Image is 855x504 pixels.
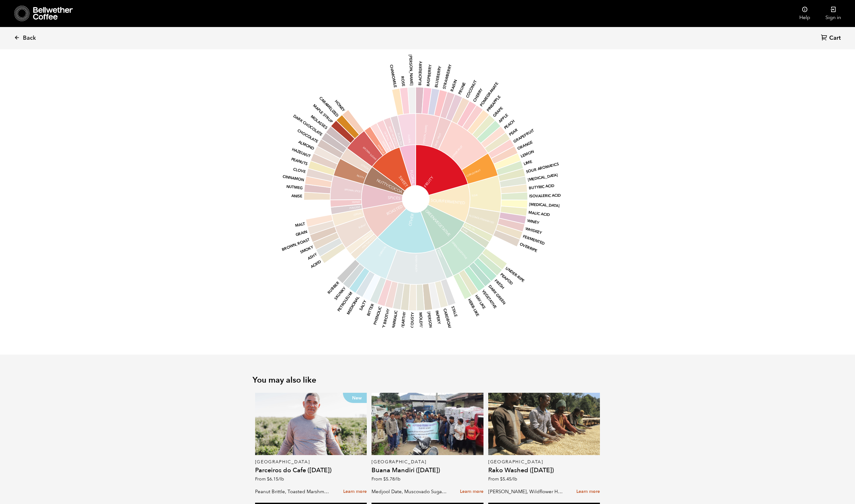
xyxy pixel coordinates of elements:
[500,476,517,482] bdi: 5.45
[343,393,367,403] p: New
[343,485,367,499] a: Learn more
[255,460,367,464] p: [GEOGRAPHIC_DATA]
[500,476,503,482] span: $
[372,460,483,464] p: [GEOGRAPHIC_DATA]
[829,34,841,42] span: Cart
[488,487,564,496] p: [PERSON_NAME], Wildflower Honey, Black Tea
[460,485,483,499] a: Learn more
[488,460,600,464] p: [GEOGRAPHIC_DATA]
[255,476,284,482] span: From
[821,34,842,43] a: Cart
[372,467,483,473] h4: Buana Mandiri ([DATE])
[255,487,331,496] p: Peanut Brittle, Toasted Marshmallow, Bittersweet Chocolate
[372,487,448,496] p: Medjool Date, Muscovado Sugar, Vanilla Bean
[372,476,400,482] span: From
[488,476,517,482] span: From
[383,476,400,482] bdi: 5.78
[255,393,367,455] a: New
[267,476,269,482] span: $
[278,476,284,482] span: /lb
[267,476,284,482] bdi: 6.15
[511,476,517,482] span: /lb
[253,375,602,385] h2: You may also like
[255,467,367,473] h4: Parceiros do Cafe ([DATE])
[395,476,400,482] span: /lb
[488,467,600,473] h4: Rako Washed ([DATE])
[23,34,36,42] span: Back
[576,485,600,499] a: Learn more
[383,476,386,482] span: $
